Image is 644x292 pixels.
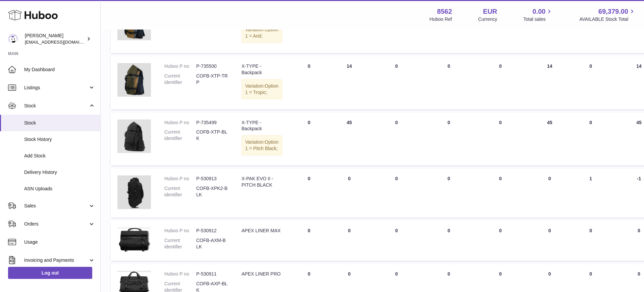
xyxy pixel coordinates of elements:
[533,7,546,16] span: 0.00
[329,113,369,166] td: 45
[241,79,282,99] div: Variation:
[478,16,497,22] div: Currency
[24,85,88,91] span: Listings
[573,56,609,109] td: 0
[164,73,196,86] dt: Current identifier
[196,237,228,250] dd: COFB-AXM-BLK
[196,63,228,69] dd: P-735500
[196,176,228,182] dd: P-530913
[499,120,502,125] span: 0
[527,169,573,217] td: 0
[573,221,609,261] td: 0
[8,34,18,44] img: fumi@codeofbell.com
[24,66,95,73] span: My Dashboard
[196,185,228,198] dd: COFB-XPK2-BLK
[369,56,424,109] td: 0
[8,267,92,279] a: Log out
[24,120,95,126] span: Stock
[241,63,282,76] div: X-TYPE - Backpack
[573,169,609,217] td: 1
[499,63,502,69] span: 0
[164,228,196,234] dt: Huboo P no
[164,63,196,69] dt: Huboo P no
[117,228,151,252] img: product image
[598,7,628,16] span: 69,379.00
[369,169,424,217] td: 0
[369,113,424,166] td: 0
[241,135,282,155] div: Variation:
[289,221,329,261] td: 0
[499,271,502,277] span: 0
[164,129,196,142] dt: Current identifier
[117,119,151,153] img: product image
[24,169,95,176] span: Delivery History
[24,186,95,192] span: ASN Uploads
[117,63,151,97] img: product image
[196,73,228,86] dd: COFB-XTP-TRP
[196,119,228,126] dd: P-735499
[241,23,282,43] div: Variation:
[424,56,474,109] td: 0
[289,169,329,217] td: 0
[241,176,282,188] div: X-PAK EVO II - PITCH BLACK
[527,56,573,109] td: 14
[523,7,553,22] a: 0.00 Total sales
[24,153,95,159] span: Add Stock
[241,228,282,234] div: APEX LINER MAX
[499,228,502,233] span: 0
[245,83,278,95] span: Option 1 = Tropic;
[430,16,452,22] div: Huboo Ref
[329,169,369,217] td: 0
[527,221,573,261] td: 0
[527,113,573,166] td: 45
[196,271,228,277] dd: P-530911
[164,119,196,126] dt: Huboo P no
[241,119,282,132] div: X-TYPE - Backpack
[25,39,99,45] span: [EMAIL_ADDRESS][DOMAIN_NAME]
[241,271,282,277] div: APEX LINER PRO
[196,228,228,234] dd: P-530912
[164,271,196,277] dt: Huboo P no
[25,33,85,45] div: [PERSON_NAME]
[289,113,329,166] td: 0
[24,257,88,263] span: Invoicing and Payments
[424,221,474,261] td: 0
[289,56,329,109] td: 0
[329,221,369,261] td: 0
[579,16,636,22] span: AVAILABLE Stock Total
[499,176,502,181] span: 0
[579,7,636,22] a: 69,379.00 AVAILABLE Stock Total
[369,221,424,261] td: 0
[164,237,196,250] dt: Current identifier
[24,239,95,245] span: Usage
[196,129,228,142] dd: COFB-XTP-BLK
[573,113,609,166] td: 0
[24,203,88,209] span: Sales
[483,7,497,16] strong: EUR
[24,136,95,143] span: Stock History
[24,103,88,109] span: Stock
[24,221,88,227] span: Orders
[523,16,553,22] span: Total sales
[117,176,151,209] img: product image
[329,56,369,109] td: 14
[424,113,474,166] td: 0
[437,7,452,16] strong: 8562
[164,176,196,182] dt: Huboo P no
[424,169,474,217] td: 0
[164,185,196,198] dt: Current identifier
